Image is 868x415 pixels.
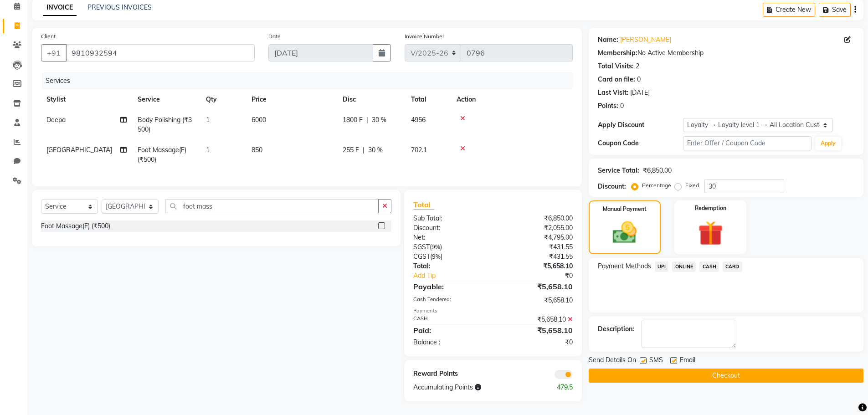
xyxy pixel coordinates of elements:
label: Manual Payment [603,205,647,213]
button: Checkout [589,369,863,383]
span: 6000 [252,116,266,124]
span: 4956 [411,116,426,124]
div: Sub Total: [406,214,493,223]
span: [GEOGRAPHIC_DATA] [46,146,112,154]
span: 30 % [368,145,383,155]
span: | [366,115,368,125]
span: Total [413,200,434,210]
div: ( ) [406,252,493,261]
div: Cash Tendered: [406,296,493,305]
span: CGST [413,252,430,261]
div: ₹5,658.10 [493,315,580,324]
div: Coupon Code [598,138,683,148]
button: Apply [815,137,841,150]
div: ₹2,055.00 [493,223,580,233]
div: 0 [637,75,641,84]
span: Body Polishing (₹3500) [138,116,192,133]
th: Qty [200,89,246,110]
span: ONLINE [672,261,696,272]
div: Name: [598,35,618,45]
th: Action [451,89,573,110]
span: Email [680,355,695,367]
label: Invoice Number [405,32,444,41]
span: 30 % [372,115,386,125]
div: Paid: [406,325,493,336]
span: Send Details On [589,355,636,367]
div: Last Visit: [598,88,628,97]
div: ₹6,850.00 [493,214,580,223]
div: [DATE] [630,88,650,97]
input: Search or Scan [165,199,379,213]
div: Points: [598,101,618,111]
label: Client [41,32,56,41]
span: UPI [655,261,669,272]
div: ₹431.55 [493,242,580,252]
span: SGST [413,243,430,251]
div: ₹5,658.10 [493,281,580,292]
div: 2 [636,61,639,71]
div: ₹4,795.00 [493,233,580,242]
div: Apply Discount [598,120,683,130]
div: Payments [413,307,572,315]
button: Save [819,3,851,17]
span: CARD [723,261,742,272]
div: 479.5 [536,383,580,392]
button: +91 [41,44,67,61]
a: Add Tip [406,271,507,281]
div: ( ) [406,242,493,252]
div: ₹5,658.10 [493,261,580,271]
div: Accumulating Points [406,383,536,392]
div: Membership: [598,48,637,58]
div: Service Total: [598,166,639,175]
div: Total Visits: [598,61,634,71]
span: 1 [206,116,210,124]
span: CASH [699,261,719,272]
span: Payment Methods [598,261,651,271]
th: Disc [337,89,406,110]
img: _gift.svg [690,218,731,249]
th: Service [132,89,200,110]
div: ₹6,850.00 [643,166,672,175]
span: 1 [206,146,210,154]
span: 1800 F [343,115,363,125]
img: _cash.svg [605,219,644,246]
th: Price [246,89,337,110]
div: 0 [620,101,624,111]
label: Redemption [695,204,726,212]
span: 255 F [343,145,359,155]
input: Enter Offer / Coupon Code [683,136,812,150]
div: Services [42,72,580,89]
span: 850 [252,146,262,154]
div: Net: [406,233,493,242]
div: Total: [406,261,493,271]
label: Date [268,32,281,41]
div: ₹5,658.10 [493,296,580,305]
div: No Active Membership [598,48,854,58]
span: Foot Massage(F) (₹500) [138,146,186,164]
span: | [363,145,365,155]
th: Total [406,89,451,110]
th: Stylist [41,89,132,110]
a: PREVIOUS INVOICES [87,3,152,11]
div: ₹431.55 [493,252,580,261]
div: Payable: [406,281,493,292]
button: Create New [763,3,815,17]
div: Description: [598,324,634,334]
div: Balance : [406,338,493,347]
div: ₹5,658.10 [493,325,580,336]
span: 9% [432,253,441,260]
div: Discount: [598,182,626,191]
div: Discount: [406,223,493,233]
div: ₹0 [508,271,580,281]
span: 702.1 [411,146,427,154]
div: Reward Points [406,369,493,379]
input: Search by Name/Mobile/Email/Code [66,44,255,61]
label: Fixed [685,181,699,190]
span: Deepa [46,116,66,124]
div: CASH [406,315,493,324]
span: SMS [649,355,663,367]
div: ₹0 [493,338,580,347]
div: Card on file: [598,75,635,84]
a: [PERSON_NAME] [620,35,671,45]
div: Foot Massage(F) (₹500) [41,221,110,231]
